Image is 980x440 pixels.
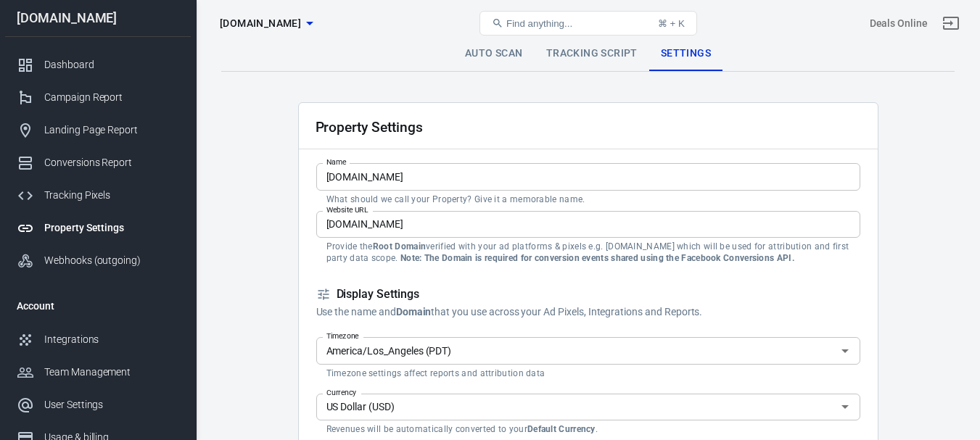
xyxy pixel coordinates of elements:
[506,18,572,29] span: Find anything...
[214,10,318,37] button: [DOMAIN_NAME]
[44,155,179,170] div: Conversions Report
[835,341,855,361] button: Open
[326,368,850,379] p: Timezone settings affect reports and attribution data
[396,306,432,317] strong: Domain
[326,194,850,205] p: What should we call your Property? Give it a memorable name.
[870,16,928,31] div: Account id: a5bWPift
[326,387,357,398] label: Currency
[321,398,832,416] input: USD
[44,57,179,72] div: Dashboard
[44,188,179,203] div: Tracking Pixels
[5,12,191,25] div: [DOMAIN_NAME]
[5,389,191,421] a: User Settings
[931,369,965,404] iframe: Intercom live chat
[326,423,850,435] p: Revenues will be automatically converted to your .
[934,6,968,41] a: Sign out
[44,123,179,138] div: Landing Page Report
[321,341,832,360] input: UTC
[326,241,850,264] p: Provide the verified with your ad platforms & pixels e.g. [DOMAIN_NAME] which will be used for at...
[5,289,191,323] li: Account
[316,287,860,302] h5: Display Settings
[326,157,347,167] label: Name
[835,397,855,417] button: Open
[535,36,649,71] a: Tracking Script
[44,253,179,268] div: Webhooks (outgoing)
[5,81,191,114] a: Campaign Report
[44,365,179,380] div: Team Management
[316,211,860,238] input: example.com
[220,14,301,33] span: the420crew.com
[316,304,860,320] p: Use the name and that you use across your Ad Pixels, Integrations and Reports.
[5,146,191,179] a: Conversions Report
[326,204,368,215] label: Website URL
[5,244,191,277] a: Webhooks (outgoing)
[5,49,191,81] a: Dashboard
[5,323,191,356] a: Integrations
[527,424,596,434] strong: Default Currency
[5,212,191,244] a: Property Settings
[5,114,191,146] a: Landing Page Report
[44,397,179,412] div: User Settings
[400,253,794,263] strong: Note: The Domain is required for conversion events shared using the Facebook Conversions API.
[658,18,685,29] div: ⌘ + K
[649,36,722,71] a: Settings
[44,90,179,105] div: Campaign Report
[479,11,697,36] button: Find anything...⌘ + K
[316,120,423,135] h2: Property Settings
[5,179,191,212] a: Tracking Pixels
[5,356,191,389] a: Team Management
[44,220,179,236] div: Property Settings
[326,331,359,341] label: Timezone
[453,36,535,71] a: Auto Scan
[44,332,179,347] div: Integrations
[316,163,860,190] input: Your Website Name
[373,241,426,252] strong: Root Domain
